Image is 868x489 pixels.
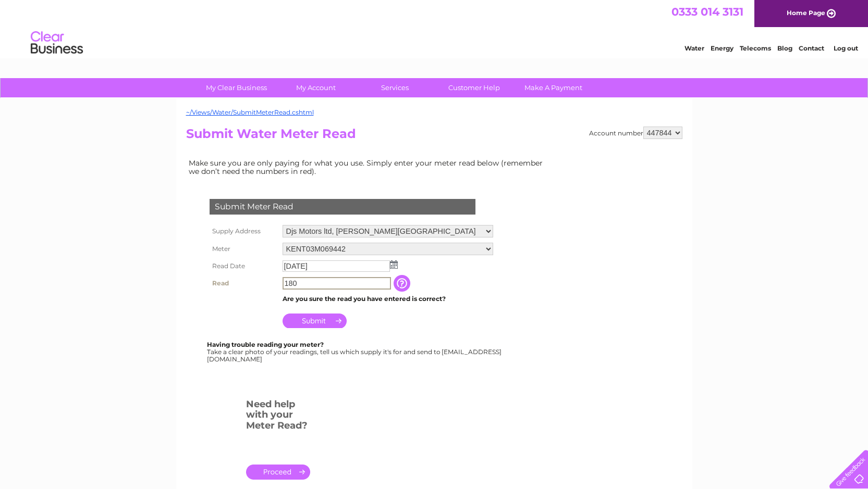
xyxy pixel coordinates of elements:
[246,465,310,480] a: .
[589,127,682,139] div: Account number
[207,274,280,292] th: Read
[799,44,824,52] a: Contact
[186,108,314,116] a: ~/Views/Water/SubmitMeterRead.cshtml
[186,127,682,146] h2: Submit Water Meter Read
[711,44,733,52] a: Energy
[684,44,704,52] a: Water
[352,78,438,97] a: Services
[431,78,517,97] a: Customer Help
[740,44,771,52] a: Telecoms
[246,397,310,436] h3: Need help with your Meter Read?
[186,156,551,178] td: Make sure you are only paying for what you use. Simply enter your meter read below (remember we d...
[193,78,279,97] a: My Clear Business
[777,44,792,52] a: Blog
[30,27,83,59] img: logo.png
[671,5,743,18] a: 0333 014 3131
[207,222,280,240] th: Supply Address
[283,314,347,328] input: Submit
[280,292,496,306] td: Are you sure the read you have entered is correct?
[273,78,359,97] a: My Account
[207,341,503,362] div: Take a clear photo of your readings, tell us which supply it's for and send to [EMAIL_ADDRESS][DO...
[834,44,858,52] a: Log out
[207,240,280,258] th: Meter
[207,341,324,348] b: Having trouble reading your meter?
[210,199,475,215] div: Submit Meter Read
[188,6,681,51] div: Clear Business is a trading name of Verastar Limited (registered in [GEOGRAPHIC_DATA] No. 3667643...
[510,78,596,97] a: Make A Payment
[207,258,280,274] th: Read Date
[390,260,398,269] img: ...
[394,275,412,292] input: Information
